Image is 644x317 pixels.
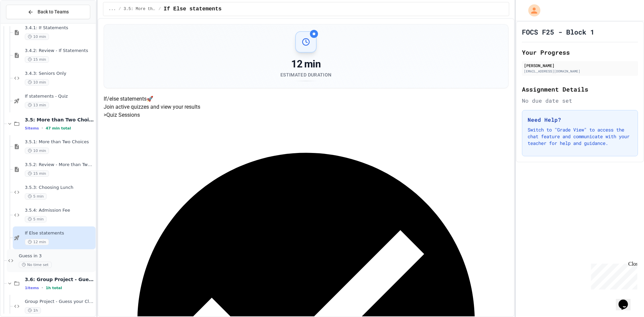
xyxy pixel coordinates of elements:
[524,69,636,74] div: [EMAIL_ADDRESS][DOMAIN_NAME]
[25,193,47,200] span: 5 min
[25,126,39,130] span: 5 items
[25,79,49,86] span: 10 min
[104,103,508,111] p: Join active quizzes and view your results
[522,85,638,94] h2: Assignment Details
[164,5,222,13] span: If Else statements
[25,34,49,40] span: 10 min
[25,185,94,191] span: 3.5.3: Choosing Lunch
[104,111,508,119] h5: > Quiz Sessions
[25,170,49,177] span: 15 min
[25,94,94,99] span: If statements - Quiz
[25,48,94,54] span: 3.4.2: Review - If Statements
[616,290,637,310] iframe: chat widget
[25,56,49,63] span: 15 min
[25,148,49,154] span: 10 min
[124,6,156,12] span: 3.5: More than Two Choices
[280,58,331,70] div: 12 min
[25,299,94,305] span: Group Project - Guess your Classmates!
[42,125,43,131] span: •
[528,126,632,147] p: Switch to "Grade View" to access the chat feature and communicate with your teacher for help and ...
[25,102,49,108] span: 13 min
[159,6,161,12] span: /
[25,25,94,31] span: 3.4.1: If Statements
[19,253,94,259] span: Guess in 3
[42,285,43,290] span: •
[19,262,52,268] span: No time set
[46,126,71,130] span: 47 min total
[25,216,47,222] span: 5 min
[25,307,41,314] span: 1h
[46,286,62,290] span: 1h total
[6,5,90,19] button: Back to Teams
[522,97,638,105] div: No due date set
[25,208,94,213] span: 3.5.4: Admission Fee
[522,27,594,37] h1: FOCS F25 - Block 1
[280,71,331,78] div: Estimated Duration
[25,239,49,245] span: 12 min
[25,139,94,145] span: 3.5.1: More than Two Choices
[25,276,94,282] span: 3.6: Group Project - Guess your Classmates!
[25,162,94,168] span: 3.5.2: Review - More than Two Choices
[528,116,632,124] h3: Need Help?
[588,261,637,289] iframe: chat widget
[3,3,46,43] div: Chat with us now!Close
[25,71,94,76] span: 3.4.3: Seniors Only
[109,6,116,12] span: ...
[524,62,636,68] div: [PERSON_NAME]
[25,286,39,290] span: 1 items
[118,6,121,12] span: /
[522,48,638,57] h2: Your Progress
[25,230,94,236] span: If Else statements
[38,8,69,15] span: Back to Teams
[104,95,508,103] h4: If/else statements 🚀
[25,117,94,123] span: 3.5: More than Two Choices
[521,3,542,18] div: My Account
